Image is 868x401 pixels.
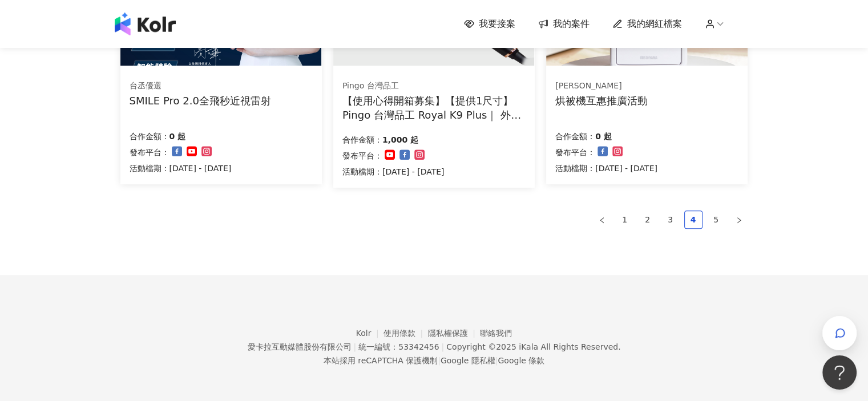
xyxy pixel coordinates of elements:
a: Kolr [356,329,383,338]
li: Next Page [730,210,748,229]
div: 烘被機互惠推廣活動 [555,94,648,108]
p: 發布平台： [342,149,382,163]
div: 統一編號：53342456 [358,342,439,351]
a: 3 [662,211,679,228]
p: 活動檔期：[DATE] - [DATE] [342,165,445,179]
a: 我的網紅檔案 [612,18,682,30]
a: 使用條款 [383,329,428,338]
span: 本站採用 reCAPTCHA 保護機制 [324,354,544,367]
p: 0 起 [169,129,186,143]
iframe: Help Scout Beacon - Open [822,355,857,390]
a: Google 隱私權 [441,356,495,365]
li: 4 [684,210,703,229]
p: 1,000 起 [382,133,418,147]
li: 3 [661,210,680,229]
button: left [593,210,611,229]
a: 4 [685,211,702,228]
span: 我要接案 [479,18,515,30]
li: Previous Page [593,210,611,229]
span: | [441,342,444,351]
p: 發布平台： [555,145,595,159]
a: 聯絡我們 [480,329,512,338]
div: SMILE Pro 2.0全飛秒近視雷射 [130,94,271,108]
span: 我的網紅檔案 [627,18,682,30]
a: 5 [708,211,725,228]
a: 1 [616,211,633,228]
div: 【使用心得開箱募集】【提供1尺寸】 Pingo 台灣品工 Royal K9 Plus｜ 外噴式負離子加長電棒-革命進化款 [342,94,526,122]
a: 我的案件 [538,18,590,30]
span: | [353,342,356,351]
span: | [495,356,498,365]
span: right [736,217,742,224]
span: 我的案件 [553,18,590,30]
p: 發布平台： [130,145,169,159]
p: 0 起 [595,129,612,143]
div: Copyright © 2025 All Rights Reserved. [446,342,620,351]
li: 2 [639,210,657,229]
li: 1 [616,210,634,229]
p: 合作金額： [342,133,382,147]
li: 5 [707,210,725,229]
img: logo [115,13,176,35]
p: 合作金額： [555,129,595,143]
a: iKala [519,342,538,351]
a: 2 [639,211,656,228]
span: | [438,356,441,365]
div: [PERSON_NAME] [555,80,648,92]
div: 愛卡拉互動媒體股份有限公司 [247,342,351,351]
div: Pingo 台灣品工 [342,80,525,92]
a: 我要接案 [464,18,515,30]
div: 台丞優選 [130,80,271,92]
p: 活動檔期：[DATE] - [DATE] [555,161,657,175]
p: 合作金額： [130,129,169,143]
span: left [599,217,605,224]
a: Google 條款 [498,356,544,365]
p: 活動檔期：[DATE] - [DATE] [130,161,232,175]
a: 隱私權保護 [428,329,481,338]
button: right [730,210,748,229]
